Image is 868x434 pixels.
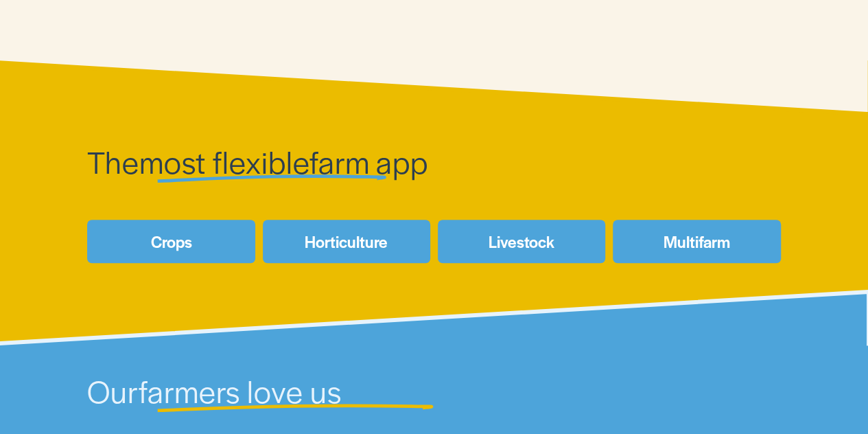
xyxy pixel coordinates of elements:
[87,369,139,412] span: Our
[139,139,309,183] span: most flexible
[87,139,139,183] span: The
[309,139,429,183] span: farm app
[438,220,605,263] a: Livestock
[613,220,780,263] a: Multifarm
[87,220,255,263] a: Crops
[263,220,430,263] a: Horticulture
[139,369,341,412] span: farmers love us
